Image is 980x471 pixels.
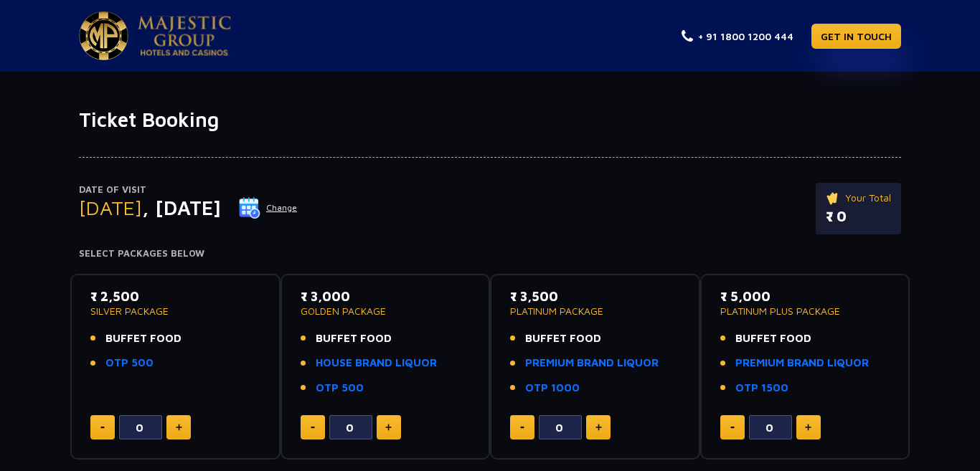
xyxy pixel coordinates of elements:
[238,196,298,219] button: Change
[735,355,869,371] a: PREMIUM BRAND LIQUOR
[316,330,392,347] span: BUFFET FOOD
[138,16,231,56] img: Majestic Pride
[720,287,890,306] p: ₹ 5,000
[826,190,891,206] p: Your Total
[301,306,471,316] p: GOLDEN PACKAGE
[100,427,105,429] img: minus
[735,380,788,396] a: OTP 1500
[525,380,580,396] a: OTP 1000
[720,306,890,316] p: PLATINUM PLUS PACKAGE
[510,287,680,306] p: ₹ 3,500
[826,190,841,206] img: ticket
[520,427,524,429] img: minus
[826,206,891,227] p: ₹ 0
[525,330,601,347] span: BUFFET FOOD
[142,196,221,219] span: , [DATE]
[595,424,602,431] img: plus
[316,380,364,396] a: OTP 500
[510,306,680,316] p: PLATINUM PACKAGE
[525,355,659,371] a: PREMIUM BRAND LIQUOR
[316,355,437,371] a: HOUSE BRAND LIQUOR
[682,29,793,44] a: + 91 1800 1200 444
[90,306,260,316] p: SILVER PACKAGE
[811,24,901,49] a: GET IN TOUCH
[805,424,811,431] img: plus
[79,11,128,60] img: Majestic Pride
[735,330,811,347] span: BUFFET FOOD
[730,427,735,429] img: minus
[79,196,142,219] span: [DATE]
[311,427,315,429] img: minus
[90,287,260,306] p: ₹ 2,500
[79,183,298,197] p: Date of Visit
[301,287,471,306] p: ₹ 3,000
[79,248,901,260] h4: Select Packages Below
[79,108,901,132] h1: Ticket Booking
[385,424,392,431] img: plus
[105,355,154,371] a: OTP 500
[176,424,182,431] img: plus
[105,330,182,347] span: BUFFET FOOD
